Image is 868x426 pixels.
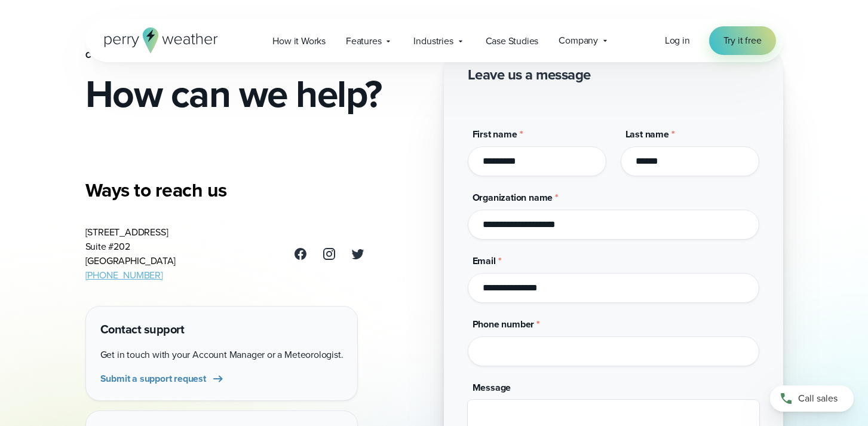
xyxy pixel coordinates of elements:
span: Log in [665,33,690,47]
a: How it Works [262,29,336,53]
p: Get in touch with your Account Manager or a Meteorologist. [100,348,343,362]
a: Log in [665,33,690,48]
span: Phone number [473,317,535,331]
a: Submit a support request [100,372,225,386]
span: Email [473,254,496,268]
a: [PHONE_NUMBER] [85,268,163,282]
span: Call sales [798,391,838,406]
a: Call sales [770,385,854,412]
span: Try it free [723,33,762,48]
span: Case Studies [486,34,539,48]
address: [STREET_ADDRESS] Suite #202 [GEOGRAPHIC_DATA] [85,225,176,283]
span: First name [473,127,517,141]
a: Try it free [709,26,776,55]
a: Case Studies [476,29,549,53]
span: Message [473,381,511,394]
h3: Ways to reach us [85,178,365,202]
span: Features [346,34,381,48]
span: Industries [413,34,453,48]
span: Submit a support request [100,372,206,386]
h4: Contact support [100,321,343,338]
span: Company [559,33,598,48]
span: How it Works [272,34,326,48]
h2: How can we help? [85,75,425,113]
span: Organization name [473,191,553,204]
span: Last name [625,127,669,141]
h2: Leave us a message [468,65,591,84]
